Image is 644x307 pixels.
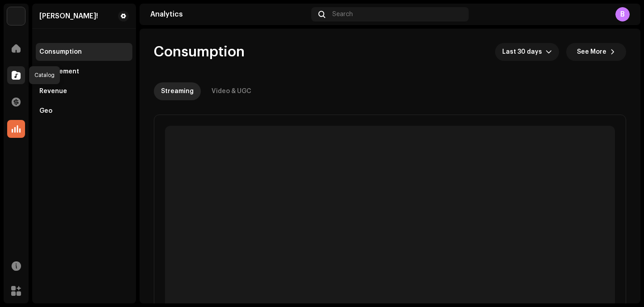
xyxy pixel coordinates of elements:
[154,43,245,61] span: Consumption
[332,11,353,18] span: Search
[39,107,52,115] div: Geo
[36,43,132,61] re-m-nav-item: Consumption
[39,13,98,20] div: Fank!
[546,43,552,61] div: dropdown trigger
[39,48,82,55] div: Consumption
[502,43,546,61] span: Last 30 days
[7,7,25,25] img: 4d355f5d-9311-46a2-b30d-525bdb8252bf
[36,63,132,81] re-m-nav-item: Engagement
[39,88,67,95] div: Revenue
[577,43,606,61] span: See More
[39,68,79,75] div: Engagement
[212,82,251,100] div: Video & UGC
[615,7,630,21] div: B
[150,11,308,18] div: Analytics
[161,82,194,100] div: Streaming
[36,82,132,100] re-m-nav-item: Revenue
[566,43,626,61] button: See More
[36,102,132,120] re-m-nav-item: Geo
